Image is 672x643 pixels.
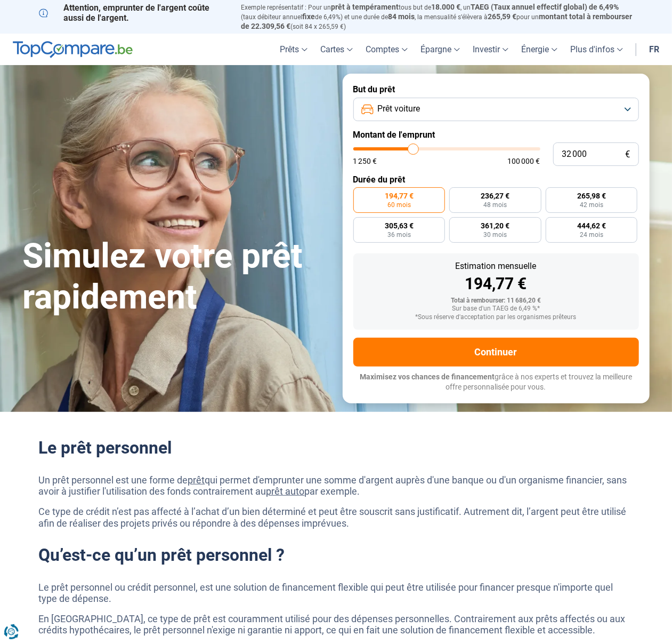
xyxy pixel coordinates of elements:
[362,314,630,321] div: *Sous réserve d'acceptation par les organismes prêteurs
[188,474,205,486] a: prêt
[273,34,314,65] a: Prêts
[387,202,411,208] span: 60 mois
[303,12,315,21] span: fixe
[39,3,229,23] p: Attention, emprunter de l'argent coûte aussi de l'argent.
[626,150,630,159] span: €
[432,3,461,11] span: 18.000 €
[39,545,634,565] h2: Qu’est-ce qu’un prêt personnel ?
[362,305,630,313] div: Sur base d'un TAEG de 6,49 %*
[385,192,414,200] span: 194,77 €
[241,12,633,30] span: montant total à rembourser de 22.309,56 €
[508,157,540,165] span: 100 000 €
[483,202,507,208] span: 48 mois
[481,222,509,229] span: 361,20 €
[580,232,603,238] span: 24 mois
[385,222,414,229] span: 305,63 €
[266,486,305,497] a: prêt auto
[488,12,517,21] span: 265,59 €
[577,222,606,229] span: 444,62 €
[643,34,666,65] a: fr
[353,98,639,121] button: Prêt voiture
[388,12,415,21] span: 84 mois
[39,582,634,605] p: Le prêt personnel ou crédit personnel, est une solution de financement flexible qui peut être uti...
[353,174,639,185] label: Durée du prêt
[362,262,630,271] div: Estimation mensuelle
[331,3,399,11] span: prêt à tempérament
[483,232,507,238] span: 30 mois
[481,192,509,200] span: 236,27 €
[23,236,330,318] h1: Simulez votre prêt rapidement
[39,438,634,458] h2: Le prêt personnel
[378,103,420,115] span: Prêt voiture
[362,276,630,292] div: 194,77 €
[359,34,414,65] a: Comptes
[414,34,466,65] a: Épargne
[360,372,495,381] span: Maximisez vos chances de financement
[241,3,634,31] p: Exemple représentatif : Pour un tous but de , un (taux débiteur annuel de 6,49%) et une durée de ...
[353,157,377,165] span: 1 250 €
[471,3,619,11] span: TAEG (Taux annuel effectif global) de 6,49%
[362,297,630,305] div: Total à rembourser: 11 686,20 €
[353,130,639,140] label: Montant de l'emprunt
[314,34,359,65] a: Cartes
[39,474,634,497] p: Un prêt personnel est une forme de qui permet d'emprunter une somme d'argent auprès d'une banque ...
[580,202,603,208] span: 42 mois
[353,372,639,393] p: grâce à nos experts et trouvez la meilleure offre personnalisée pour vous.
[39,506,634,529] p: Ce type de crédit n’est pas affecté à l’achat d’un bien déterminé et peut être souscrit sans just...
[39,613,634,636] p: En [GEOGRAPHIC_DATA], ce type de prêt est couramment utilisé pour des dépenses personnelles. Cont...
[515,34,564,65] a: Énergie
[13,41,133,58] img: TopCompare
[564,34,629,65] a: Plus d'infos
[577,192,606,200] span: 265,98 €
[387,232,411,238] span: 36 mois
[353,338,639,367] button: Continuer
[353,84,639,94] label: But du prêt
[466,34,515,65] a: Investir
